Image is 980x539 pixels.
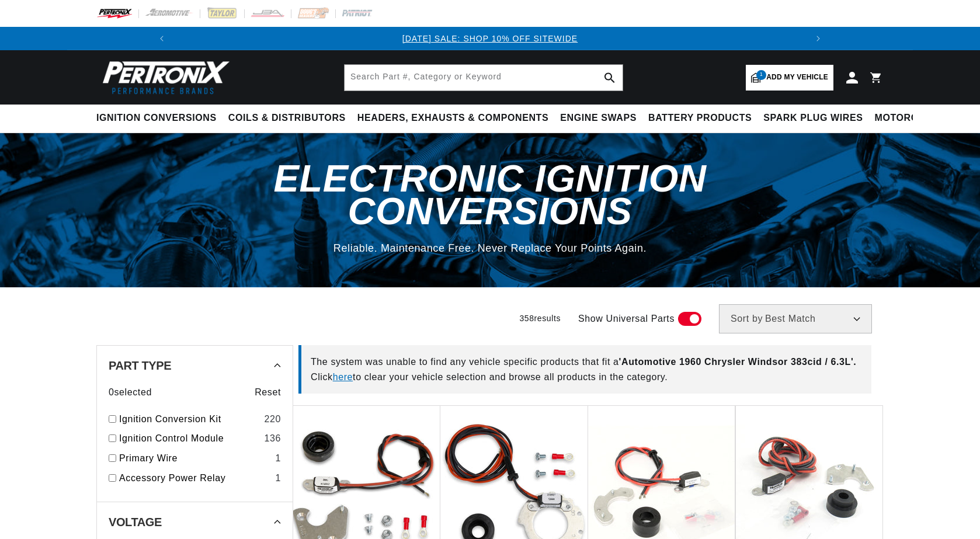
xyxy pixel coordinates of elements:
[67,27,913,50] slideshow-component: Translation missing: en.sections.announcements.announcement_bar
[275,451,281,466] div: 1
[352,105,554,132] summary: Headers, Exhausts & Components
[731,314,763,324] span: Sort by
[554,105,642,132] summary: Engine Swaps
[228,112,346,124] span: Coils & Distributors
[255,385,281,400] span: Reset
[109,385,152,400] span: 0 selected
[264,431,281,446] div: 136
[274,157,707,232] span: Electronic Ignition Conversions
[119,451,270,466] a: Primary Wire
[109,516,162,528] span: Voltage
[109,360,171,371] span: Part Type
[173,32,807,45] div: Announcement
[119,412,259,427] a: Ignition Conversion Kit
[766,72,828,83] span: Add my vehicle
[150,27,173,50] button: Translation missing: en.sections.announcements.previous_announcement
[648,112,752,124] span: Battery Products
[119,471,270,486] a: Accessory Power Relay
[333,372,353,382] a: here
[597,65,623,91] button: search button
[807,27,830,50] button: Translation missing: en.sections.announcements.next_announcement
[357,112,548,124] span: Headers, Exhausts & Components
[345,65,623,91] input: Search Part #, Category or Keyword
[119,431,259,446] a: Ignition Control Module
[333,242,647,254] span: Reliable. Maintenance Free. Never Replace Your Points Again.
[96,57,231,98] img: Pertronix
[756,70,766,80] span: 1
[96,112,217,124] span: Ignition Conversions
[869,105,950,132] summary: Motorcycle
[275,471,281,486] div: 1
[763,112,863,124] span: Spark Plug Wires
[173,32,807,45] div: 1 of 3
[757,105,868,132] summary: Spark Plug Wires
[223,105,352,132] summary: Coils & Distributors
[298,345,871,394] div: The system was unable to find any vehicle specific products that fit a Click to clear your vehicl...
[719,304,872,333] select: Sort by
[560,112,637,124] span: Engine Swaps
[578,311,675,326] span: Show Universal Parts
[619,357,857,367] span: ' Automotive 1960 Chrysler Windsor 383cid / 6.3L '.
[875,112,944,124] span: Motorcycle
[642,105,757,132] summary: Battery Products
[402,34,578,43] a: [DATE] SALE: SHOP 10% OFF SITEWIDE
[264,412,281,427] div: 220
[746,65,833,91] a: 1Add my vehicle
[519,314,561,323] span: 358 results
[96,105,223,132] summary: Ignition Conversions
